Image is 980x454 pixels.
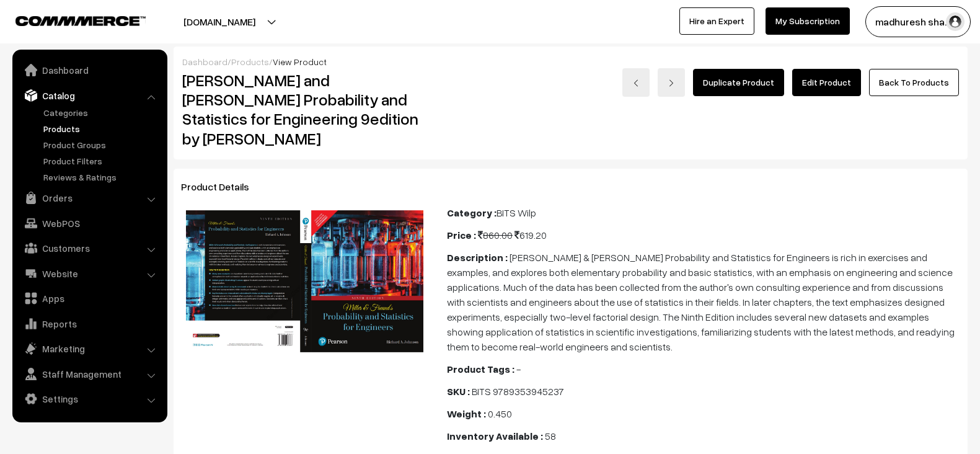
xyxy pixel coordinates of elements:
[15,212,163,234] a: WebPOS
[447,251,955,353] span: [PERSON_NAME] & [PERSON_NAME] Probability and Statistics for Engineers is rich in exercises and e...
[182,55,959,68] div: / /
[447,385,470,398] b: SKU :
[668,79,675,87] img: right-arrow.png
[40,138,163,151] a: Product Groups
[40,122,163,135] a: Products
[516,363,521,375] span: -
[946,12,965,31] img: user
[447,407,486,420] b: Weight :
[869,69,959,96] a: Back To Products
[273,56,327,67] span: View Product
[447,251,508,264] b: Description :
[15,84,163,107] a: Catalog
[679,7,754,35] a: Hire an Expert
[15,59,163,81] a: Dashboard
[447,430,543,442] b: Inventory Available :
[181,180,264,193] span: Product Details
[447,229,476,241] b: Price :
[632,79,640,87] img: left-arrow.png
[186,210,425,352] img: 175387826842709789353945237.jpg
[15,287,163,309] a: Apps
[447,207,497,219] b: Category :
[766,7,850,35] a: My Subscription
[15,313,163,335] a: Reports
[693,69,784,96] a: Duplicate Product
[15,363,163,385] a: Staff Management
[231,56,269,67] a: Products
[15,187,163,209] a: Orders
[15,16,146,25] img: COMMMERCE
[472,385,564,398] span: BITS 9789353945237
[40,171,163,184] a: Reviews & Ratings
[488,407,512,420] span: 0.450
[182,71,429,148] h2: [PERSON_NAME] and [PERSON_NAME] Probability and Statistics for Engineering 9edition by [PERSON_NAME]
[478,229,513,241] span: 860.00
[40,154,163,167] a: Product Filters
[865,6,971,37] button: madhuresh sha…
[15,388,163,410] a: Settings
[40,106,163,119] a: Categories
[792,69,861,96] a: Edit Product
[15,12,124,27] a: COMMMERCE
[447,205,960,220] div: BITS Wilp
[15,237,163,259] a: Customers
[545,430,556,442] span: 58
[182,56,227,67] a: Dashboard
[140,6,299,37] button: [DOMAIN_NAME]
[447,363,514,375] b: Product Tags :
[15,262,163,285] a: Website
[15,337,163,360] a: Marketing
[447,228,960,243] div: 619.20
